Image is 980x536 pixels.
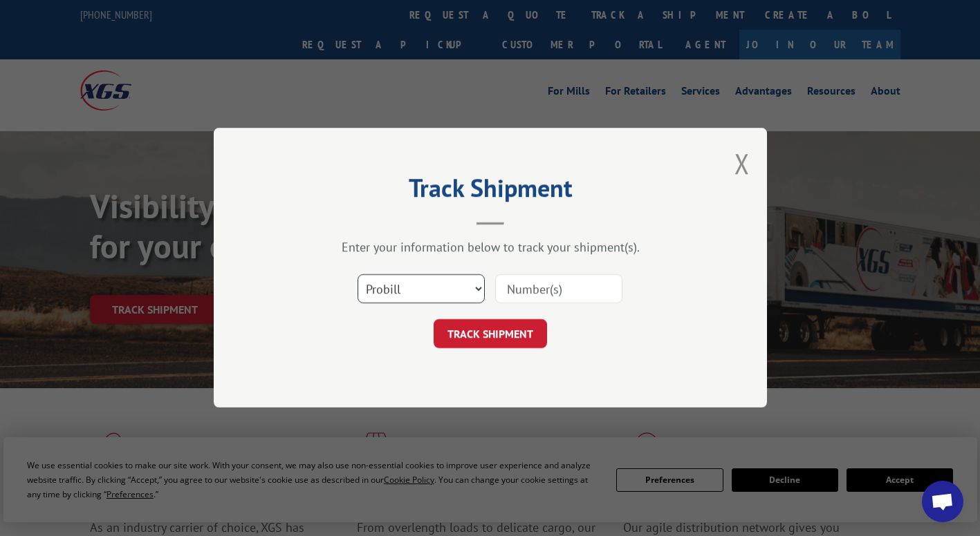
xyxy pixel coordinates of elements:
[922,481,963,522] div: Open chat
[495,275,622,304] input: Number(s)
[283,178,698,204] h2: Track Shipment
[734,145,750,182] button: Close modal
[434,320,547,349] button: TRACK SHIPMENT
[283,240,698,256] div: Enter your information below to track your shipment(s).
